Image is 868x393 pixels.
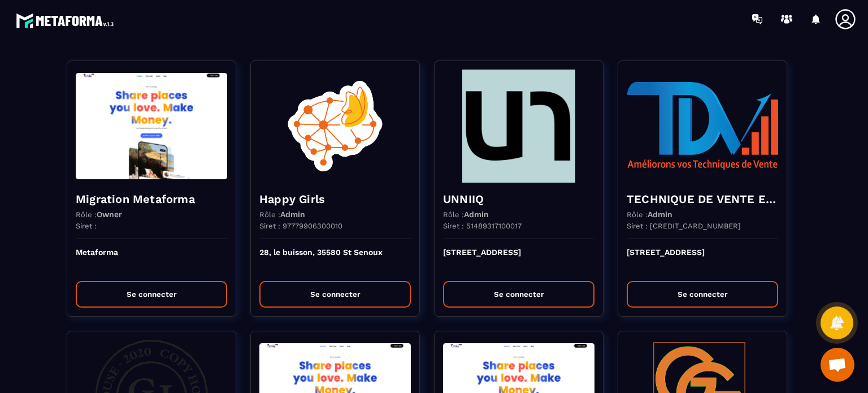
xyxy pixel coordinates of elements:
img: funnel-background [443,70,594,183]
img: logo [16,10,118,31]
img: funnel-background [259,70,411,183]
h4: TECHNIQUE DE VENTE EDITION [627,191,778,207]
p: Rôle : [259,210,305,219]
p: Rôle : [443,210,489,219]
button: Se connecter [627,281,778,308]
p: Siret : [76,222,97,230]
span: Admin [464,210,489,219]
p: [STREET_ADDRESS] [443,248,594,273]
p: Siret : 51489317100017 [443,222,522,230]
span: Admin [280,210,305,219]
img: funnel-background [627,70,778,183]
span: Owner [97,210,122,219]
button: Se connecter [443,281,594,308]
h4: Happy Girls [259,191,411,207]
p: [STREET_ADDRESS] [627,248,778,273]
div: Ouvrir le chat [821,348,854,382]
button: Se connecter [76,281,227,308]
button: Se connecter [259,281,411,308]
img: funnel-background [76,70,227,183]
p: 28, le buisson, 35580 St Senoux [259,248,411,273]
span: Admin [648,210,672,219]
p: Rôle : [76,210,122,219]
h4: UNNIIQ [443,191,594,207]
h4: Migration Metaforma [76,191,227,207]
p: Metaforma [76,248,227,273]
p: Rôle : [627,210,672,219]
p: Siret : 97779906300010 [259,222,342,230]
p: Siret : [CREDIT_CARD_NUMBER] [627,222,741,230]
